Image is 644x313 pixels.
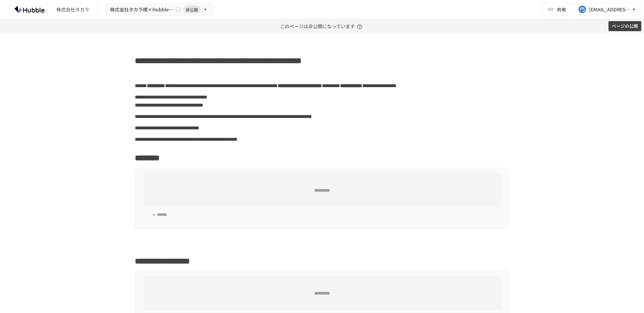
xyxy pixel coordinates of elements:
img: HzDRNkGCf7KYO4GfwKnzITak6oVsp5RHeZBEM1dQFiQ [8,4,51,15]
span: 株式会社タカラ様×Hubble miniトライアル導入資料 [110,5,174,14]
div: 株式会社タカラ [56,6,89,13]
button: ページの公開 [608,21,641,32]
button: 共有 [543,3,572,16]
div: [EMAIL_ADDRESS][DOMAIN_NAME] [589,5,631,14]
p: このページは非公開になっています [280,19,364,33]
span: 非公開 [183,6,201,13]
span: 共有 [557,6,566,13]
button: 株式会社タカラ様×Hubble miniトライアル導入資料非公開 [106,3,213,16]
button: [EMAIL_ADDRESS][DOMAIN_NAME] [574,3,641,16]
